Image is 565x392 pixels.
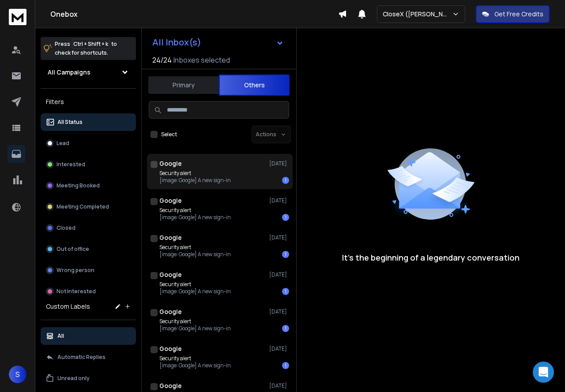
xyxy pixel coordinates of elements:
[57,354,105,361] p: Automatic Replies
[41,177,136,194] button: Meeting Booked
[282,177,289,184] div: 1
[145,34,291,51] button: All Inbox(s)
[282,362,289,369] div: 1
[161,131,177,138] label: Select
[41,327,136,345] button: All
[56,267,94,274] p: Wrong person
[56,182,100,189] p: Meeting Booked
[57,332,64,340] p: All
[57,119,83,126] p: All Status
[41,198,136,216] button: Meeting Completed
[476,5,550,23] button: Get Free Credits
[41,261,136,279] button: Wrong person
[159,270,182,279] h1: Google
[41,113,136,131] button: All Status
[282,288,289,295] div: 1
[56,246,89,253] p: Out of office
[383,10,452,19] p: CloseX ([PERSON_NAME])
[159,325,231,332] p: [image: Google] A new sign-in
[159,233,182,242] h1: Google
[269,308,289,315] p: [DATE]
[159,288,231,295] p: [image: Google] A new sign-in
[41,219,136,237] button: Closed
[41,240,136,258] button: Out of office
[159,251,231,258] p: [image: Google] A new sign-in
[152,55,172,65] span: 24 / 24
[269,160,289,167] p: [DATE]
[159,355,231,362] p: Security alert
[56,140,69,147] p: Lead
[159,344,182,353] h1: Google
[159,381,182,390] h1: Google
[56,288,96,295] p: Not Interested
[269,234,289,241] p: [DATE]
[41,348,136,366] button: Automatic Replies
[55,40,117,57] p: Press to check for shortcuts.
[41,96,136,108] h3: Filters
[173,55,230,65] h3: Inboxes selected
[41,156,136,173] button: Interested
[159,214,231,221] p: [image: Google] A new sign-in
[269,345,289,352] p: [DATE]
[159,362,231,369] p: [image: Google] A new sign-in
[41,134,136,152] button: Lead
[41,370,136,387] button: Unread only
[159,196,182,205] h1: Google
[9,366,26,383] button: S
[41,283,136,300] button: Not Interested
[159,307,182,316] h1: Google
[46,302,90,311] h3: Custom Labels
[269,271,289,278] p: [DATE]
[148,75,219,95] button: Primary
[282,325,289,332] div: 1
[269,382,289,389] p: [DATE]
[41,63,136,81] button: All Campaigns
[159,281,231,288] p: Security alert
[56,203,109,210] p: Meeting Completed
[282,251,289,258] div: 1
[56,161,85,168] p: Interested
[159,170,231,177] p: Security alert
[50,9,338,19] h1: Onebox
[219,75,290,96] button: Others
[159,207,231,214] p: Security alert
[159,159,182,168] h1: Google
[342,251,520,264] p: It’s the beginning of a legendary conversation
[48,68,90,77] h1: All Campaigns
[159,244,231,251] p: Security alert
[533,362,554,383] div: Open Intercom Messenger
[159,177,231,184] p: [image: Google] A new sign-in
[282,214,289,221] div: 1
[72,39,109,49] span: Ctrl + Shift + k
[269,197,289,204] p: [DATE]
[152,38,201,47] h1: All Inbox(s)
[56,224,75,231] p: Closed
[159,318,231,325] p: Security alert
[494,10,543,19] p: Get Free Credits
[9,9,26,25] img: logo
[57,375,90,382] p: Unread only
